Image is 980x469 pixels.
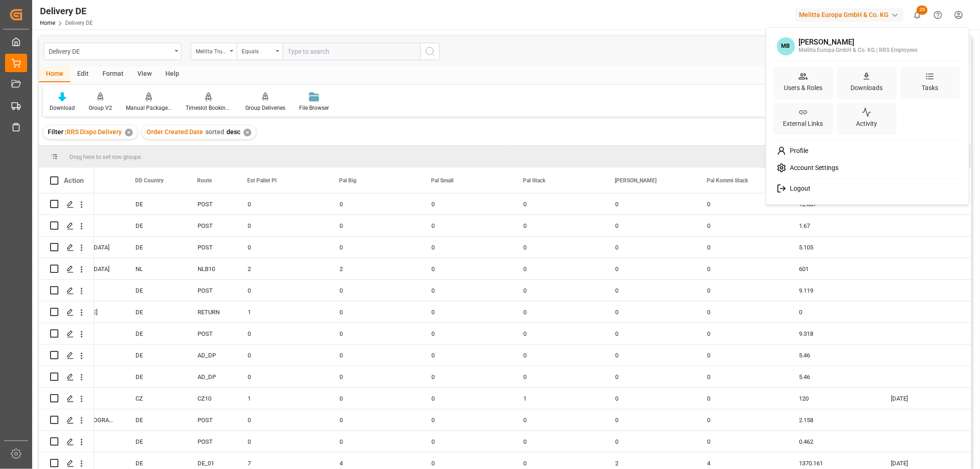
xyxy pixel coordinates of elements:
span: Account Settings [786,164,838,172]
div: Activity [854,117,879,130]
span: Logout [786,185,810,193]
div: [PERSON_NAME] [799,38,918,46]
div: Downloads [849,81,884,94]
span: Profile [786,147,808,155]
div: Tasks [920,81,940,94]
div: External Links [782,117,825,130]
div: Users & Roles [782,81,824,94]
div: Melitta Europa GmbH & Co. KG | RRS Employees [799,46,918,55]
span: MB [776,37,795,56]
